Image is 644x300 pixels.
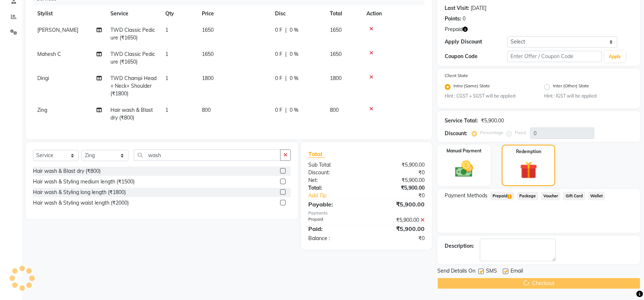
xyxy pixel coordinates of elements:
[275,50,282,58] span: 0 F
[303,169,366,176] div: Discount:
[165,107,168,113] span: 1
[271,5,325,22] th: Disc
[553,83,589,91] label: Inter (Other) State
[445,4,469,12] div: Last Visit:
[33,189,126,196] div: Hair wash & Styling long length (₹1800)
[437,267,475,276] span: Send Details On
[275,26,282,34] span: 0 F
[197,5,271,22] th: Price
[486,267,497,276] span: SMS
[445,93,534,99] small: Hint : CGST + SGST will be applied
[445,72,468,79] label: Client State
[290,50,298,58] span: 0 %
[303,200,366,209] div: Payable:
[37,75,49,81] span: Dingi
[303,235,366,242] div: Balance :
[471,4,486,12] div: [DATE]
[285,75,287,82] span: |
[366,200,430,209] div: ₹5,900.00
[366,216,430,224] div: ₹5,900.00
[453,83,490,91] label: Intra (Same) State
[517,192,538,200] span: Package
[515,129,526,136] label: Fixed
[134,149,281,161] input: Search or Scan
[285,106,287,114] span: |
[275,75,282,82] span: 0 F
[33,5,106,22] th: Stylist
[165,27,168,33] span: 1
[588,192,605,200] span: Wallet
[330,75,342,81] span: 1800
[202,27,214,33] span: 1650
[541,192,561,200] span: Voucher
[366,184,430,192] div: ₹5,900.00
[202,107,211,113] span: 800
[445,242,474,250] div: Description:
[308,210,424,216] div: Payments
[605,51,625,62] button: Apply
[37,107,47,113] span: Zing
[110,75,157,97] span: TWD Champi Head + Neck+ Shoulder (₹1800)
[290,26,298,34] span: 0 %
[37,27,78,33] span: [PERSON_NAME]
[106,5,161,22] th: Service
[481,117,504,125] div: ₹5,900.00
[544,93,633,99] small: Hint : IGST will be applied
[330,51,342,57] span: 1650
[449,159,479,179] img: _cash.svg
[202,75,214,81] span: 1800
[290,75,298,82] span: 0 %
[445,192,487,200] span: Payment Methods
[563,192,585,200] span: Gift Card
[325,5,362,22] th: Total
[303,224,366,233] div: Paid:
[165,51,168,57] span: 1
[366,176,430,184] div: ₹5,900.00
[447,148,482,154] label: Manual Payment
[303,184,366,192] div: Total:
[511,267,523,276] span: Email
[303,161,366,169] div: Sub Total:
[308,150,325,158] span: Total
[445,53,508,60] div: Coupon Code
[490,192,514,200] span: Prepaid
[445,15,461,23] div: Points:
[366,235,430,242] div: ₹0
[33,178,135,186] div: Hair wash & Styling medium length (₹1500)
[285,26,287,34] span: |
[165,75,168,81] span: 1
[362,5,425,22] th: Action
[366,169,430,176] div: ₹0
[377,192,430,200] div: ₹0
[463,15,466,23] div: 0
[516,148,541,155] label: Redemption
[366,161,430,169] div: ₹5,900.00
[275,106,282,114] span: 0 F
[445,130,467,137] div: Discount:
[202,51,214,57] span: 1650
[37,51,61,57] span: Mahesh C
[330,27,342,33] span: 1650
[330,107,339,113] span: 800
[445,38,508,46] div: Apply Discount
[110,51,155,65] span: TWD Classic Pedicure (₹1650)
[110,27,155,41] span: TWD Classic Pedicure (₹1650)
[445,117,478,125] div: Service Total:
[33,199,129,207] div: Hair wash & Styling waist length (₹2000)
[303,216,366,224] div: Prepaid
[366,224,430,233] div: ₹5,900.00
[508,194,512,199] span: 1
[33,167,101,175] div: Hair wash & Blast dry (₹800)
[290,106,298,114] span: 0 %
[480,129,504,136] label: Percentage
[285,50,287,58] span: |
[161,5,197,22] th: Qty
[445,26,463,33] span: Prepaid
[303,192,377,200] a: Add Tip
[110,107,153,121] span: Hair wash & Blast dry (₹800)
[507,51,602,62] input: Enter Offer / Coupon Code
[303,176,366,184] div: Net:
[515,159,543,181] img: _gift.svg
